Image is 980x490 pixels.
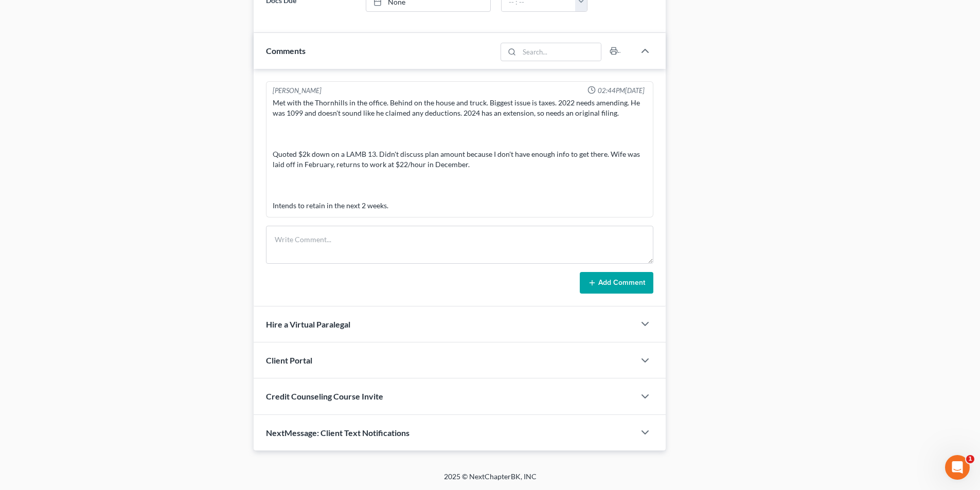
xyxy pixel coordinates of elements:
[273,86,322,96] div: [PERSON_NAME]
[945,455,970,480] iframe: Intercom live chat
[598,86,645,96] span: 02:44PM[DATE]
[266,46,306,56] span: Comments
[266,319,350,329] span: Hire a Virtual Paralegal
[197,471,783,490] div: 2025 © NextChapterBK, INC
[266,391,383,401] span: Credit Counseling Course Invite
[273,98,647,211] div: Met with the Thornhills in the office. Behind on the house and truck. Biggest issue is taxes. 202...
[266,355,312,365] span: Client Portal
[966,455,974,463] span: 1
[266,428,409,438] span: NextMessage: Client Text Notifications
[520,43,601,61] input: Search...
[580,272,653,294] button: Add Comment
